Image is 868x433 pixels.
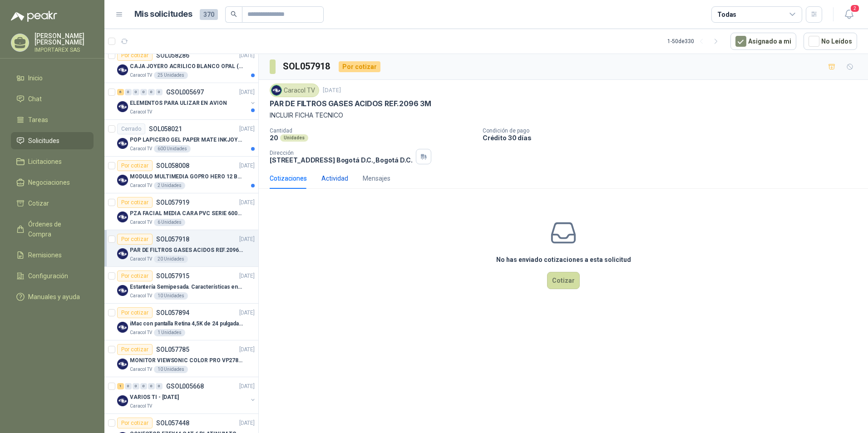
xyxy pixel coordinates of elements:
div: Por cotizar [117,160,153,171]
a: Por cotizarSOL057894[DATE] Company LogoiMac con pantalla Retina 4,5K de 24 pulgadas M4Caracol TV1... [104,304,258,340]
p: [DATE] [239,272,255,280]
a: Órdenes de Compra [11,216,94,243]
div: 0 [125,89,132,95]
span: 2 [850,4,860,13]
a: Licitaciones [11,153,94,170]
span: 370 [200,9,218,20]
a: CerradoSOL058021[DATE] Company LogoPOP LAPICERO GEL PAPER MATE INKJOY 0.7 (Revisar el adjunto)Car... [104,120,258,157]
p: GSOL005697 [166,89,204,95]
span: Manuales y ayuda [28,292,80,302]
img: Company Logo [117,101,128,112]
div: 0 [140,383,147,389]
p: MODULO MULTIMEDIA GOPRO HERO 12 BLACK [130,172,243,181]
p: [DATE] [239,162,255,170]
p: [DATE] [239,309,255,317]
div: 0 [133,383,139,389]
p: ELEMENTOS PARA ULIZAR EN AVION [130,99,227,108]
a: Negociaciones [11,174,94,191]
p: [DATE] [239,235,255,244]
div: 0 [133,89,139,95]
div: Actividad [321,173,348,183]
a: Por cotizarSOL057785[DATE] Company LogoMONITOR VIEWSONIC COLOR PRO VP2786-4KCaracol TV10 Unidades [104,340,258,377]
p: [DATE] [323,86,341,95]
p: Caracol TV [130,366,152,373]
div: 25 Unidades [154,72,188,79]
p: Caracol TV [130,182,152,189]
div: 0 [125,383,132,389]
a: Inicio [11,69,94,87]
p: Caracol TV [130,292,152,300]
p: Estantería Semipesada. Características en el adjunto [130,283,243,291]
span: search [231,11,237,17]
p: SOL058021 [149,126,182,132]
p: POP LAPICERO GEL PAPER MATE INKJOY 0.7 (Revisar el adjunto) [130,136,243,144]
div: 600 Unidades [154,145,191,153]
button: 2 [841,6,857,23]
div: Por cotizar [117,418,153,428]
h1: Mis solicitudes [134,8,192,21]
p: [DATE] [239,419,255,428]
p: Caracol TV [130,403,152,410]
div: Caracol TV [270,84,319,97]
p: INCLUIR FICHA TECNICO [270,110,857,120]
div: Por cotizar [117,271,153,281]
a: Solicitudes [11,132,94,149]
p: GSOL005668 [166,383,204,389]
p: 20 [270,134,278,142]
img: Company Logo [271,85,281,95]
button: Cotizar [547,272,580,289]
p: MONITOR VIEWSONIC COLOR PRO VP2786-4K [130,356,243,365]
div: 0 [156,383,163,389]
span: Inicio [28,73,43,83]
span: Licitaciones [28,157,62,167]
div: 10 Unidades [154,366,188,373]
span: Cotizar [28,198,49,208]
a: Por cotizarSOL057919[DATE] Company LogoPZA FACIAL MEDIA CARA PVC SERIE 6000 3MCaracol TV6 Unidades [104,193,258,230]
a: 1 0 0 0 0 0 GSOL005668[DATE] Company LogoVARIOS TI - [DATE]Caracol TV [117,381,256,410]
div: Mensajes [363,173,390,183]
p: Caracol TV [130,256,152,263]
p: [DATE] [239,51,255,60]
p: SOL057448 [156,420,189,426]
img: Company Logo [117,64,128,75]
span: Solicitudes [28,136,59,146]
button: Asignado a mi [730,33,796,50]
p: SOL058286 [156,52,189,59]
a: Tareas [11,111,94,128]
p: IMPORTAREX SAS [35,47,94,53]
div: Por cotizar [117,197,153,208]
span: Órdenes de Compra [28,219,85,239]
img: Logo peakr [11,11,57,22]
p: PZA FACIAL MEDIA CARA PVC SERIE 6000 3M [130,209,243,218]
p: Cantidad [270,128,475,134]
span: Tareas [28,115,48,125]
h3: SOL057918 [283,59,331,74]
p: PAR DE FILTROS GASES ACIDOS REF.2096 3M [130,246,243,255]
p: SOL057919 [156,199,189,206]
span: Configuración [28,271,68,281]
img: Company Logo [117,138,128,149]
div: 0 [156,89,163,95]
p: Caracol TV [130,219,152,226]
a: Remisiones [11,246,94,264]
p: [DATE] [239,88,255,97]
p: Crédito 30 días [483,134,864,142]
div: Por cotizar [117,307,153,318]
p: PAR DE FILTROS GASES ACIDOS REF.2096 3M [270,99,431,108]
div: 0 [140,89,147,95]
p: Caracol TV [130,108,152,116]
p: SOL057915 [156,273,189,279]
p: [DATE] [239,198,255,207]
div: 10 Unidades [154,292,188,300]
a: 6 0 0 0 0 0 GSOL005697[DATE] Company LogoELEMENTOS PARA ULIZAR EN AVIONCaracol TV [117,87,256,116]
a: Chat [11,90,94,108]
div: 20 Unidades [154,256,188,263]
div: Por cotizar [339,61,380,72]
img: Company Logo [117,395,128,406]
div: Todas [717,10,736,20]
p: [DATE] [239,125,255,133]
div: 2 Unidades [154,182,185,189]
p: Caracol TV [130,329,152,336]
p: VARIOS TI - [DATE] [130,393,179,402]
span: Remisiones [28,250,62,260]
